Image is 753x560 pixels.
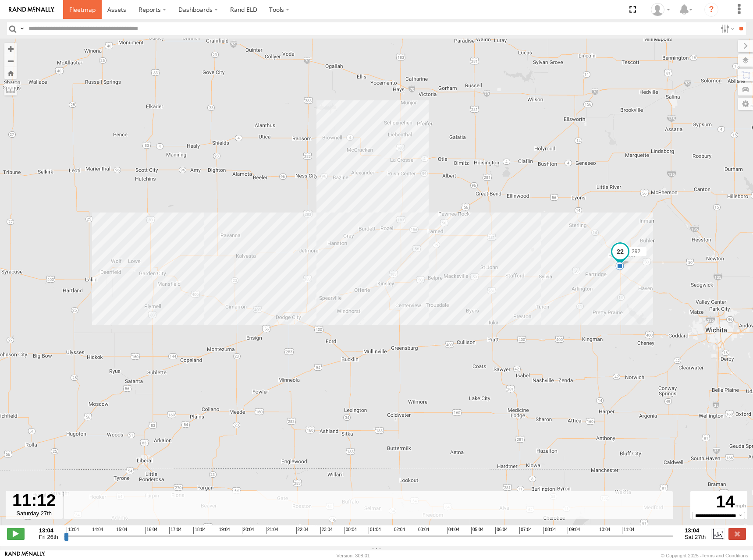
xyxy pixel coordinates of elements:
[9,7,54,13] img: rand-logo.svg
[4,67,17,79] button: Zoom Home
[345,527,357,534] span: 00:04
[193,527,206,534] span: 18:04
[632,249,640,255] span: 292
[4,83,17,96] label: Measure
[5,551,45,560] a: Visit our Website
[519,527,532,534] span: 07:04
[320,527,333,534] span: 23:04
[369,527,381,534] span: 01:04
[738,98,753,110] label: Map Settings
[685,534,706,540] span: Sat 27th Sep 2025
[728,528,746,539] label: Close
[393,527,405,534] span: 02:04
[717,22,736,35] label: Search Filter Options
[296,527,309,534] span: 22:04
[568,527,580,534] span: 09:04
[39,534,58,540] span: Fri 26th Sep 2025
[7,528,25,539] label: Play/Stop
[704,3,718,17] i: ?
[661,553,748,558] div: © Copyright 2025 -
[543,527,556,534] span: 08:04
[447,527,459,534] span: 04:04
[622,527,634,534] span: 11:04
[702,553,748,558] a: Terms and Conditions
[598,527,610,534] span: 10:04
[115,527,127,534] span: 15:04
[4,55,17,67] button: Zoom out
[169,527,181,534] span: 17:04
[67,527,79,534] span: 13:04
[218,527,230,534] span: 19:04
[471,527,483,534] span: 05:04
[39,527,58,534] strong: 13:04
[4,43,17,55] button: Zoom in
[495,527,508,534] span: 06:04
[648,3,673,16] div: Shane Miller
[685,527,706,534] strong: 13:04
[692,492,746,512] div: 14
[266,527,278,534] span: 21:04
[417,527,429,534] span: 03:04
[337,553,370,558] div: Version: 308.01
[91,527,103,534] span: 14:04
[18,22,25,35] label: Search Query
[242,527,254,534] span: 20:04
[145,527,157,534] span: 16:04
